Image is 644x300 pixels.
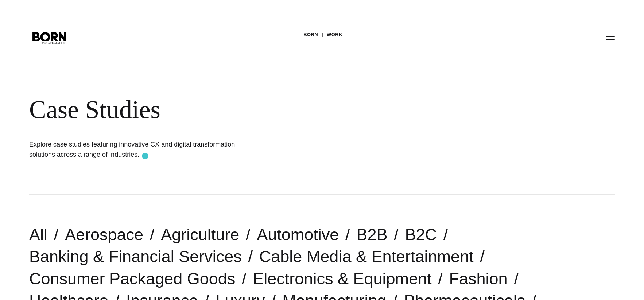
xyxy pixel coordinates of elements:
a: Aerospace [65,225,143,244]
h1: Explore case studies featuring innovative CX and digital transformation solutions across a range ... [29,139,248,160]
div: Case Studies [29,95,445,125]
a: Agriculture [161,225,239,244]
a: Cable Media & Entertainment [259,247,474,266]
a: Automotive [257,225,339,244]
a: BORN [303,29,318,40]
a: Work [327,29,342,40]
a: B2B [356,225,387,244]
a: Banking & Financial Services [29,247,242,266]
a: All [29,225,47,244]
button: Open [602,30,619,45]
a: Electronics & Equipment [253,269,431,288]
a: Fashion [449,269,508,288]
a: Consumer Packaged Goods [29,269,235,288]
a: B2C [405,225,437,244]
